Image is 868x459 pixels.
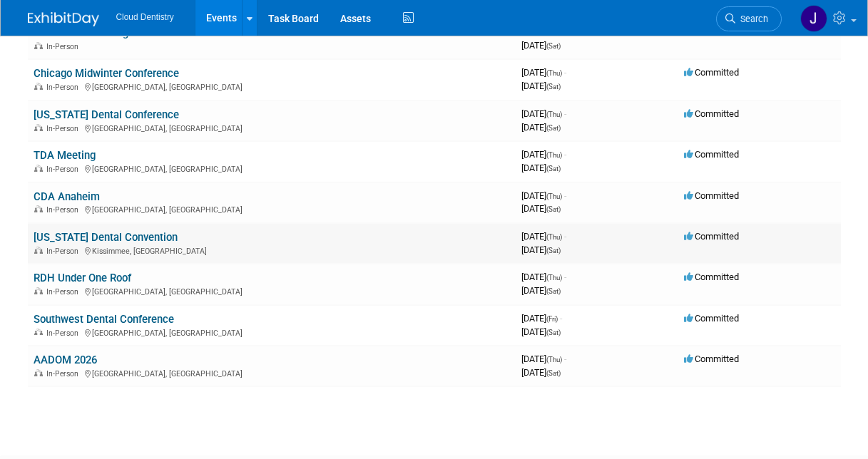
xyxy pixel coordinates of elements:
[46,124,83,133] span: In-Person
[684,272,739,282] span: Committed
[46,42,83,51] span: In-Person
[34,122,510,133] div: [GEOGRAPHIC_DATA], [GEOGRAPHIC_DATA]
[34,165,43,172] img: In-Person Event
[34,205,43,212] img: In-Person Event
[521,40,561,51] span: [DATE]
[546,151,562,159] span: (Thu)
[684,231,739,242] span: Committed
[34,313,174,326] a: Southwest Dental Conference
[521,231,566,242] span: [DATE]
[546,356,562,363] span: (Thu)
[684,149,739,160] span: Committed
[34,81,510,92] div: [GEOGRAPHIC_DATA], [GEOGRAPHIC_DATA]
[34,285,510,296] div: [GEOGRAPHIC_DATA], [GEOGRAPHIC_DATA]
[564,190,566,201] span: -
[46,247,83,256] span: In-Person
[684,313,739,324] span: Committed
[546,274,562,282] span: (Thu)
[34,231,178,244] a: [US_STATE] Dental Convention
[34,367,510,378] div: [GEOGRAPHIC_DATA], [GEOGRAPHIC_DATA]
[521,244,561,255] span: [DATE]
[546,110,562,118] span: (Thu)
[716,6,782,31] a: Search
[34,203,510,215] div: [GEOGRAPHIC_DATA], [GEOGRAPHIC_DATA]
[34,247,43,254] img: In-Person Event
[546,42,561,50] span: (Sat)
[564,231,566,242] span: -
[735,14,768,24] span: Search
[684,108,739,119] span: Committed
[546,192,562,200] span: (Thu)
[34,287,43,294] img: In-Person Event
[521,367,561,378] span: [DATE]
[546,205,561,213] span: (Sat)
[521,326,561,337] span: [DATE]
[521,272,566,282] span: [DATE]
[34,244,510,256] div: Kissimmee, [GEOGRAPHIC_DATA]
[46,205,83,215] span: In-Person
[521,203,561,214] span: [DATE]
[546,124,561,132] span: (Sat)
[46,83,83,92] span: In-Person
[521,285,561,296] span: [DATE]
[564,149,566,160] span: -
[34,149,96,162] a: TDA Meeting
[546,287,561,295] span: (Sat)
[521,149,566,160] span: [DATE]
[34,190,100,203] a: CDA Anaheim
[521,163,561,173] span: [DATE]
[546,69,562,77] span: (Thu)
[564,354,566,364] span: -
[564,67,566,78] span: -
[684,67,739,78] span: Committed
[546,329,561,336] span: (Sat)
[521,313,562,324] span: [DATE]
[116,12,174,22] span: Cloud Dentistry
[546,369,561,377] span: (Sat)
[34,67,179,80] a: Chicago Midwinter Conference
[34,163,510,174] div: [GEOGRAPHIC_DATA], [GEOGRAPHIC_DATA]
[564,272,566,282] span: -
[521,190,566,201] span: [DATE]
[546,247,561,254] span: (Sat)
[34,326,510,338] div: [GEOGRAPHIC_DATA], [GEOGRAPHIC_DATA]
[34,42,43,49] img: In-Person Event
[34,354,97,366] a: AADOM 2026
[34,83,43,90] img: In-Person Event
[546,233,562,241] span: (Thu)
[521,81,561,91] span: [DATE]
[684,354,739,364] span: Committed
[34,369,43,376] img: In-Person Event
[34,108,179,121] a: [US_STATE] Dental Conference
[46,287,83,296] span: In-Person
[46,165,83,174] span: In-Person
[800,5,827,32] img: Jessica Estrada
[560,313,562,324] span: -
[564,108,566,119] span: -
[46,369,83,378] span: In-Person
[34,124,43,131] img: In-Person Event
[34,329,43,336] img: In-Person Event
[28,12,99,26] img: ExhibitDay
[521,108,566,119] span: [DATE]
[521,122,561,133] span: [DATE]
[46,329,83,338] span: In-Person
[34,272,131,284] a: RDH Under One Roof
[521,354,566,364] span: [DATE]
[546,165,561,172] span: (Sat)
[521,67,566,78] span: [DATE]
[684,190,739,201] span: Committed
[546,83,561,91] span: (Sat)
[546,315,558,323] span: (Fri)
